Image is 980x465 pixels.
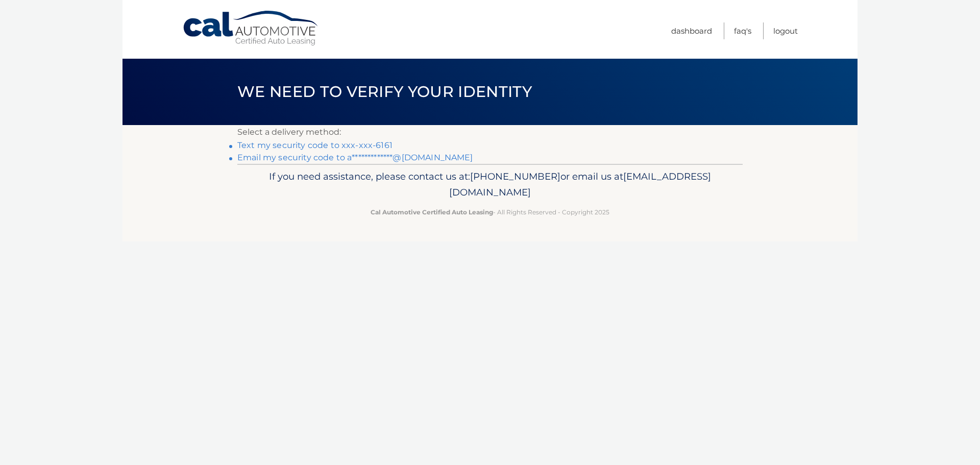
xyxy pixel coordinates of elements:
a: Text my security code to xxx-xxx-6161 [237,140,393,150]
a: Cal Automotive [182,10,320,46]
a: Dashboard [671,22,712,39]
span: We need to verify your identity [237,82,532,101]
span: [PHONE_NUMBER] [470,170,560,182]
p: If you need assistance, please contact us at: or email us at [244,168,736,201]
a: Logout [773,22,798,39]
p: Select a delivery method: [237,125,743,139]
a: FAQ's [734,22,751,39]
p: - All Rights Reserved - Copyright 2025 [244,207,736,217]
strong: Cal Automotive Certified Auto Leasing [371,208,493,216]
